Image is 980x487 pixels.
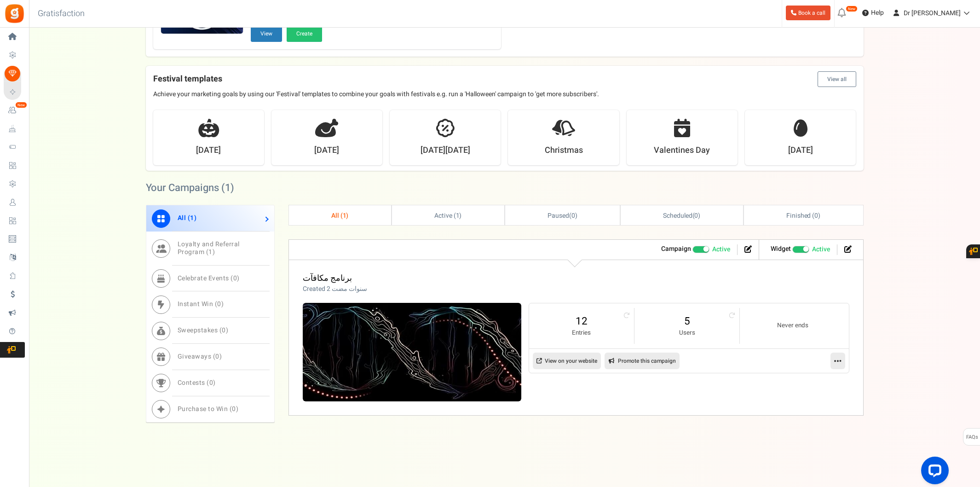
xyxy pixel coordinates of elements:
[4,103,25,118] a: New
[215,352,219,361] span: 0
[233,273,237,283] span: 0
[538,314,625,329] a: 12
[456,211,460,220] span: 1
[251,26,282,42] button: View
[178,273,240,283] span: Celebrate Events ( )
[331,211,349,220] span: All ( )
[788,145,813,157] strong: [DATE]
[764,244,837,255] li: Widget activated
[178,325,229,335] span: Sweepstakes ( )
[654,145,710,157] strong: Valentines Day
[217,299,221,309] span: 0
[178,378,216,388] span: Contests ( )
[571,211,575,220] span: 0
[814,211,818,220] span: 0
[178,239,240,257] span: Loyalty and Referral Program ( )
[548,211,577,220] span: ( )
[663,211,692,220] span: Scheduled
[190,213,194,223] span: 1
[548,211,569,220] span: Paused
[196,145,221,157] strong: [DATE]
[661,244,691,254] strong: Campaign
[771,244,791,254] strong: Widget
[178,213,197,223] span: All ( )
[694,211,698,220] span: 0
[904,8,961,18] span: Dr [PERSON_NAME]
[209,378,213,388] span: 0
[28,5,95,23] h3: Gratisfaction
[287,26,322,42] button: Create
[178,352,222,361] span: Giveaways ( )
[966,429,978,446] span: FAQs
[178,404,239,414] span: Purchase to Win ( )
[15,102,27,108] em: New
[153,90,856,99] p: Achieve your marketing goals by using our 'Festival' templates to combine your goals with festiva...
[421,145,470,157] strong: [DATE][DATE]
[869,8,884,17] span: Help
[225,180,231,195] span: 1
[786,211,820,220] span: Finished ( )
[812,245,830,254] span: Active
[818,71,856,87] button: View all
[786,6,830,20] a: Book a call
[4,3,25,24] img: Gratisfaction
[538,329,625,337] small: Entries
[434,211,462,220] span: Active ( )
[343,211,346,220] span: 1
[208,247,213,257] span: 1
[846,6,858,12] em: New
[545,145,583,157] strong: Christmas
[605,353,680,369] a: Promote this campaign
[178,299,224,309] span: Instant Win ( )
[303,272,352,284] a: برنامج مكافآت
[146,183,234,192] h2: Your Campaigns ( )
[533,353,601,369] a: View on your website
[303,284,367,294] p: Created 2 سنوات مضت
[644,329,730,337] small: Users
[663,211,700,220] span: ( )
[153,71,856,87] h4: Festival templates
[859,6,888,20] a: Help
[749,321,836,330] small: Never ends
[222,325,226,335] span: 0
[232,404,236,414] span: 0
[712,245,730,254] span: Active
[644,314,730,329] a: 5
[314,145,339,157] strong: [DATE]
